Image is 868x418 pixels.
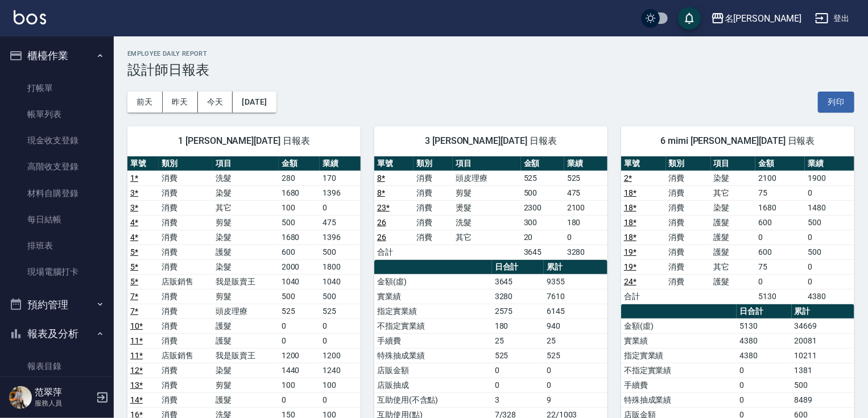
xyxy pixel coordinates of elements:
[374,333,492,348] td: 手續費
[5,259,109,285] a: 現場電腦打卡
[320,348,361,363] td: 1200
[792,318,854,333] td: 34669
[621,318,737,333] td: 金額(虛)
[805,171,854,185] td: 1900
[374,274,492,289] td: 金額(虛)
[279,259,320,274] td: 2000
[453,171,521,185] td: 頭皮理療
[414,156,453,171] th: 類別
[621,289,666,304] td: 合計
[666,171,711,185] td: 消費
[374,392,492,407] td: 互助使用(不含點)
[564,156,607,171] th: 業績
[279,392,320,407] td: 0
[792,378,854,392] td: 500
[621,363,737,378] td: 不指定實業績
[414,200,453,215] td: 消費
[5,101,109,127] a: 帳單列表
[127,50,854,57] h2: Employee Daily Report
[544,318,607,333] td: 940
[492,260,544,275] th: 日合計
[414,215,453,230] td: 消費
[159,348,213,363] td: 店販銷售
[374,289,492,304] td: 實業績
[159,230,213,245] td: 消費
[320,200,361,215] td: 0
[414,171,453,185] td: 消費
[159,185,213,200] td: 消費
[159,289,213,304] td: 消費
[159,392,213,407] td: 消費
[5,319,109,349] button: 報表及分析
[666,215,711,230] td: 消費
[621,378,737,392] td: 手續費
[737,318,791,333] td: 5130
[159,200,213,215] td: 消費
[159,333,213,348] td: 消費
[492,304,544,318] td: 2575
[213,378,279,392] td: 剪髮
[811,8,854,29] button: 登出
[279,348,320,363] td: 1200
[737,348,791,363] td: 4380
[320,259,361,274] td: 1800
[320,185,361,200] td: 1396
[320,333,361,348] td: 0
[279,289,320,304] td: 500
[805,156,854,171] th: 業績
[453,200,521,215] td: 燙髮
[159,378,213,392] td: 消費
[213,318,279,333] td: 護髮
[755,289,805,304] td: 5130
[320,156,361,171] th: 業績
[544,378,607,392] td: 0
[127,62,854,78] h3: 設計師日報表
[755,259,805,274] td: 75
[737,363,791,378] td: 0
[213,348,279,363] td: 我是販賣王
[805,185,854,200] td: 0
[621,156,854,304] table: a dense table
[544,348,607,363] td: 525
[213,185,279,200] td: 染髮
[320,215,361,230] td: 475
[374,304,492,318] td: 指定實業績
[35,398,93,408] p: 服務人員
[521,200,564,215] td: 2300
[213,274,279,289] td: 我是販賣王
[805,259,854,274] td: 0
[792,348,854,363] td: 10211
[737,304,791,319] th: 日合計
[544,363,607,378] td: 0
[320,363,361,378] td: 1240
[5,290,109,320] button: 預約管理
[621,333,737,348] td: 實業績
[755,215,805,230] td: 600
[320,274,361,289] td: 1040
[159,318,213,333] td: 消費
[374,156,414,171] th: 單號
[453,215,521,230] td: 洗髮
[755,274,805,289] td: 0
[213,363,279,378] td: 染髮
[492,363,544,378] td: 0
[805,200,854,215] td: 1480
[755,230,805,245] td: 0
[320,171,361,185] td: 170
[213,215,279,230] td: 剪髮
[213,289,279,304] td: 剪髮
[198,92,233,113] button: 今天
[711,200,756,215] td: 染髮
[279,245,320,259] td: 600
[711,274,756,289] td: 護髮
[737,392,791,407] td: 0
[492,333,544,348] td: 25
[320,392,361,407] td: 0
[564,171,607,185] td: 525
[521,171,564,185] td: 525
[737,333,791,348] td: 4380
[279,200,320,215] td: 100
[5,75,109,101] a: 打帳單
[711,156,756,171] th: 項目
[666,259,711,274] td: 消費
